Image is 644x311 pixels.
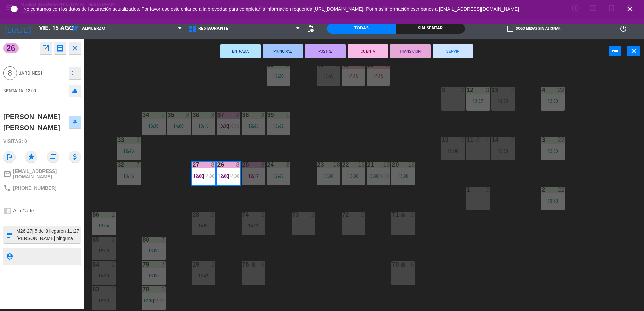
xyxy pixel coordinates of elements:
[69,67,81,79] button: fullscreen
[491,99,515,103] div: 14:30
[192,124,215,128] div: 13:15
[242,124,265,128] div: 12:45
[153,298,154,303] span: |
[217,162,218,168] div: 26
[466,99,490,103] div: 13:37
[92,248,116,253] div: 15:00
[56,44,64,52] i: receipt
[361,62,365,68] div: 6
[143,286,143,292] div: 78
[93,212,93,218] div: 86
[396,24,465,34] div: Sin sentar
[111,261,115,268] div: 2
[58,25,66,33] i: arrow_drop_down
[69,85,81,97] button: eject
[111,212,115,218] div: 1
[242,212,243,218] div: 74
[242,223,265,228] div: 14:15
[92,223,116,228] div: 13:04
[242,112,243,118] div: 38
[383,162,390,168] div: 18
[220,44,261,58] button: ENTRADA
[3,43,19,53] span: 26
[342,162,343,168] div: 22
[13,208,34,213] span: A la Carte
[93,237,93,243] div: 85
[391,174,415,178] div: 13:30
[13,185,56,191] span: [PHONE_NUMBER]
[558,137,564,143] div: 22
[461,137,465,143] div: 2
[442,87,442,93] div: 9
[286,112,290,118] div: 1
[3,207,11,215] i: chrome_reader_mode
[40,42,52,54] button: open_in_new
[192,273,215,278] div: 13:45
[386,62,390,68] div: 6
[486,87,490,93] div: 3
[367,162,368,168] div: 21
[3,135,81,147] div: Visitas: 0
[408,162,415,168] div: 18
[3,151,16,163] i: outlined_flag
[609,46,621,56] button: power_input
[510,87,515,93] div: 2
[143,237,143,243] div: 80
[314,6,363,12] a: [URL][DOMAIN_NAME]
[251,261,256,267] i: lock
[348,44,388,58] button: CUENTA
[154,298,165,303] span: 15:00
[13,168,81,179] span: [EMAIL_ADDRESS][DOMAIN_NAME]
[6,231,13,239] i: subject
[611,47,619,55] i: power_input
[286,162,290,168] div: 3
[228,173,229,179] span: |
[143,261,143,268] div: 79
[71,87,79,95] i: eject
[390,44,431,58] button: TRANSICIÓN
[211,162,215,168] div: 8
[442,137,442,143] div: 10
[211,112,215,118] div: 2
[306,25,314,33] span: pending_actions
[507,26,513,32] span: check_box_outline_blank
[92,273,116,278] div: 14:30
[342,212,343,218] div: 72
[142,248,166,253] div: 13:00
[118,162,118,168] div: 32
[486,137,490,143] div: 4
[193,112,193,118] div: 36
[486,187,490,193] div: 2
[236,162,240,168] div: 8
[143,112,143,118] div: 34
[317,62,318,68] div: 40
[193,261,193,268] div: 29
[3,111,69,133] div: [PERSON_NAME] [PERSON_NAME]
[211,212,215,218] div: 2
[475,137,481,143] i: block
[510,137,515,143] div: 2
[507,26,560,32] label: Solo mesas sin asignar
[204,173,214,179] span: 14:30
[217,112,218,118] div: 37
[218,173,229,179] span: 12:00
[411,212,415,218] div: 2
[193,173,204,179] span: 12:00
[242,174,265,178] div: 12:17
[267,74,290,79] div: 13:20
[433,44,473,58] button: SERVIR
[379,173,389,179] span: 16:30
[368,173,378,179] span: 13:30
[242,162,243,168] div: 25
[198,26,228,31] span: Restaurante
[461,87,465,93] div: 2
[541,149,565,153] div: 12:30
[267,174,290,178] div: 12:45
[111,237,115,243] div: 2
[193,162,193,168] div: 27
[261,261,265,268] div: 6
[211,261,215,268] div: 2
[317,162,318,168] div: 23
